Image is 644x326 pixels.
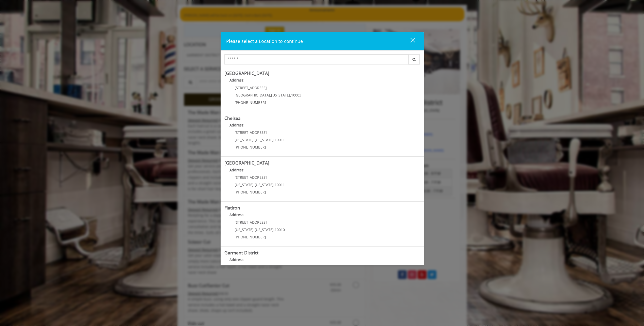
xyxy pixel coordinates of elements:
span: [PHONE_NUMBER] [235,100,266,105]
span: 10011 [275,182,285,187]
span: , [270,93,271,97]
span: , [254,182,255,187]
span: [US_STATE] [271,93,290,97]
span: , [274,137,275,142]
b: Address: [229,78,244,83]
b: Address: [229,168,244,172]
div: close dialog [404,37,415,45]
b: Address: [229,257,244,262]
span: [GEOGRAPHIC_DATA] [235,93,270,97]
span: , [274,227,275,232]
span: , [274,182,275,187]
span: [US_STATE] [235,137,254,142]
span: [US_STATE] [235,227,254,232]
b: Address: [229,212,244,217]
b: Chelsea [224,115,241,121]
span: [US_STATE] [255,182,274,187]
span: , [254,137,255,142]
span: [STREET_ADDRESS] [235,85,267,90]
span: 10011 [275,137,285,142]
span: [STREET_ADDRESS] [235,175,267,180]
span: [PHONE_NUMBER] [235,190,266,194]
span: , [290,93,291,97]
span: [US_STATE] [255,227,274,232]
span: [STREET_ADDRESS] [235,130,267,135]
b: Address: [229,123,244,127]
b: Flatiron [224,205,240,211]
button: close dialog [401,36,418,46]
span: , [254,227,255,232]
b: [GEOGRAPHIC_DATA] [224,160,269,166]
div: Center Select [224,54,420,67]
span: [PHONE_NUMBER] [235,235,266,239]
span: 10003 [291,93,301,97]
span: [PHONE_NUMBER] [235,145,266,150]
b: [GEOGRAPHIC_DATA] [224,70,269,76]
i: Search button [411,58,417,61]
input: Search Center [224,54,409,64]
span: [US_STATE] [235,182,254,187]
b: Garment District [224,250,258,256]
span: [US_STATE] [255,137,274,142]
span: 10010 [275,227,285,232]
span: [STREET_ADDRESS] [235,220,267,225]
span: Please select a Location to continue [226,38,303,44]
